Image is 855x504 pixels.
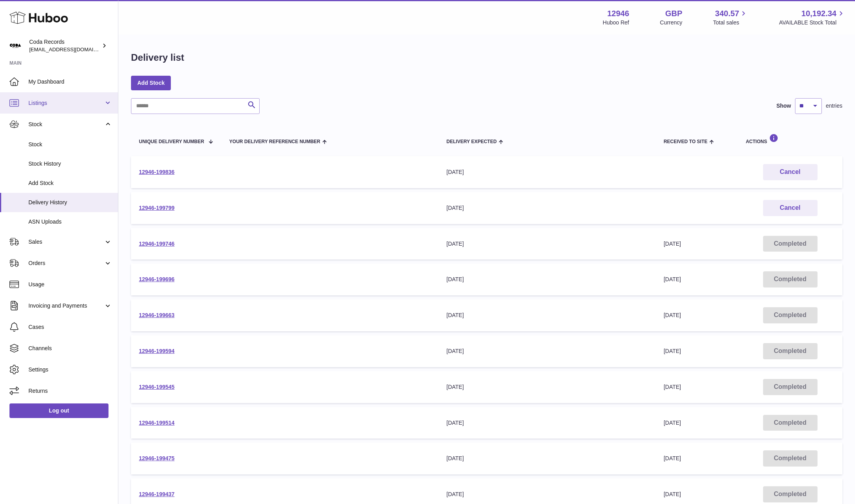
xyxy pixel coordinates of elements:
div: Huboo Ref [603,19,629,26]
span: 10,192.34 [801,8,836,19]
span: Invoicing and Payments [28,302,104,310]
span: [DATE] [664,491,681,497]
span: [EMAIL_ADDRESS][DOMAIN_NAME] [29,46,116,52]
span: Delivery History [28,199,112,206]
a: 12946-199514 [139,420,174,426]
a: 12946-199836 [139,169,174,175]
a: 12946-199545 [139,384,174,390]
a: 12946-199437 [139,491,174,497]
a: 340.57 Total sales [713,8,748,26]
a: Log out [9,403,109,418]
div: Coda Records [29,38,100,53]
span: Listings [28,99,104,107]
span: Usage [28,281,112,288]
span: Orders [28,259,104,267]
div: [DATE] [447,419,648,427]
strong: GBP [665,8,682,19]
div: [DATE] [447,312,648,319]
img: haz@pcatmedia.com [9,40,21,52]
span: Add Stock [28,179,112,187]
span: Settings [28,366,112,373]
a: 12946-199663 [139,312,174,318]
span: Unique Delivery Number [139,139,204,144]
span: [DATE] [664,312,681,318]
span: Total sales [713,19,748,26]
span: Your Delivery Reference Number [229,139,320,144]
div: [DATE] [447,491,648,498]
div: [DATE] [447,240,648,248]
span: Received to Site [664,139,707,144]
span: AVAILABLE Stock Total [779,19,846,26]
div: [DATE] [447,455,648,462]
strong: 12946 [607,8,629,19]
div: [DATE] [447,383,648,391]
span: Stock [28,141,112,148]
span: [DATE] [664,348,681,354]
span: [DATE] [664,241,681,247]
a: 12946-199746 [139,241,174,247]
span: [DATE] [664,455,681,461]
div: [DATE] [447,204,648,212]
a: Add Stock [131,76,171,90]
span: [DATE] [664,420,681,426]
div: Actions [746,134,834,144]
a: 10,192.34 AVAILABLE Stock Total [779,8,846,26]
h1: Delivery list [131,51,184,64]
span: Stock [28,121,104,128]
span: Delivery Expected [447,139,497,144]
a: 12946-199594 [139,348,174,354]
span: Cases [28,323,112,331]
div: Currency [660,19,683,26]
button: Cancel [763,200,818,216]
div: [DATE] [447,276,648,283]
label: Show [776,102,791,110]
button: Cancel [763,164,818,180]
div: [DATE] [447,347,648,355]
a: 12946-199799 [139,205,174,211]
a: 12946-199475 [139,455,174,461]
span: Returns [28,387,112,395]
span: Sales [28,238,104,246]
span: [DATE] [664,276,681,282]
a: 12946-199696 [139,276,174,282]
span: entries [826,102,842,110]
span: ASN Uploads [28,218,112,226]
span: [DATE] [664,384,681,390]
div: [DATE] [447,168,648,176]
span: Channels [28,345,112,352]
span: 340.57 [715,8,739,19]
span: Stock History [28,160,112,168]
span: My Dashboard [28,78,112,86]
